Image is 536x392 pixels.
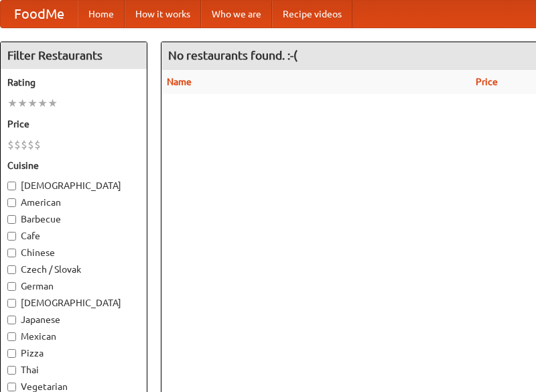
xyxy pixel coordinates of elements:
label: Barbecue [7,212,140,226]
a: Name [167,76,192,87]
label: Czech / Slovak [7,263,140,276]
input: [DEMOGRAPHIC_DATA] [7,299,16,308]
li: $ [27,137,34,152]
li: ★ [7,96,17,111]
input: Mexican [7,332,16,341]
label: Cafe [7,229,140,243]
label: Japanese [7,313,140,326]
input: Vegetarian [7,383,16,391]
a: Who we are [201,1,272,27]
input: German [7,282,16,291]
input: Barbecue [7,215,16,224]
label: [DEMOGRAPHIC_DATA] [7,296,140,310]
label: Pizza [7,346,140,360]
input: Japanese [7,316,16,324]
a: Home [78,1,125,27]
label: Thai [7,363,140,377]
label: American [7,196,140,209]
input: Czech / Slovak [7,265,16,274]
a: How it works [125,1,201,27]
li: $ [34,137,41,152]
label: Mexican [7,330,140,343]
ng-pluralize: No restaurants found. :-( [168,49,297,62]
li: ★ [38,96,48,111]
input: [DEMOGRAPHIC_DATA] [7,182,16,190]
li: ★ [17,96,27,111]
input: Thai [7,366,16,375]
input: Pizza [7,349,16,358]
input: American [7,198,16,207]
h4: Filter Restaurants [1,42,147,69]
li: $ [21,137,27,152]
input: Cafe [7,232,16,241]
li: ★ [48,96,58,111]
h5: Price [7,117,140,131]
a: Recipe videos [272,1,352,27]
input: Chinese [7,249,16,257]
li: ★ [27,96,38,111]
h5: Cuisine [7,159,140,172]
a: FoodMe [1,1,78,27]
h5: Rating [7,76,140,89]
label: Chinese [7,246,140,259]
li: $ [14,137,21,152]
a: Price [476,76,498,87]
label: German [7,279,140,293]
li: $ [7,137,14,152]
label: [DEMOGRAPHIC_DATA] [7,179,140,192]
